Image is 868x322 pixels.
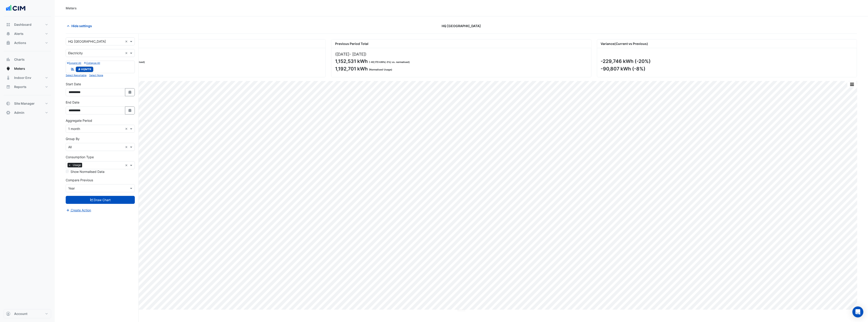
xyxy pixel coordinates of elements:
[335,66,586,72] div: 1,192,701 kWh
[66,22,95,30] button: Hide settings
[66,178,93,182] label: Compare Previous
[14,57,25,62] span: Charts
[14,110,24,115] span: Admin
[67,61,81,65] button: Expand All
[70,66,321,72] div: 1,101,894 kWh
[5,4,26,13] img: Company Logo
[4,29,51,38] button: Alerts
[369,61,410,64] span: ( -40,170 kWh ( -3% ) vs. normalised )
[71,67,75,71] fa-icon: Reportable
[89,74,103,77] small: Select None
[601,66,852,72] div: -90,807 kWh (-8%)
[66,118,92,123] label: Aggregate Period
[66,39,326,48] div: Current Period Total
[66,82,81,86] label: Start Date
[4,309,51,318] button: Account
[70,169,104,174] label: Show Normalised Data
[71,23,92,28] span: Hide settings
[78,68,81,71] fa-icon: Electricity
[70,58,321,64] div: 922,785 kWh
[4,20,51,29] button: Dashboard
[847,81,857,87] button: More Options
[6,85,10,89] app-icon: Reports
[4,99,51,108] button: Site Manager
[128,90,132,94] fa-icon: Select Date
[14,85,26,89] span: Reports
[601,58,852,64] div: -229,746 kWh (-20%)
[76,67,94,72] span: Main Meter
[66,196,135,204] button: Draw Chart
[4,55,51,64] button: Charts
[4,108,51,117] button: Admin
[6,101,10,106] app-icon: Site Manager
[14,66,25,71] span: Meters
[66,136,80,141] label: Group By
[442,23,481,28] span: HQ [GEOGRAPHIC_DATA]
[14,22,31,27] span: Dashboard
[349,52,365,57] span: - [DATE]
[125,163,129,168] span: Clear
[6,66,10,71] app-icon: Meters
[6,110,10,115] app-icon: Admin
[6,22,10,27] app-icon: Dashboard
[6,41,10,45] app-icon: Actions
[89,73,103,77] button: Select None
[4,38,51,47] button: Actions
[66,6,77,10] div: Meters
[66,155,94,159] label: Consumption Type
[14,75,31,80] span: Indoor Env
[335,52,587,57] div: ([DATE] )
[852,306,863,317] div: Open Intercom Messenger
[597,39,857,48] div: Variance (Current vs Previous)
[125,51,129,55] span: Clear
[4,64,51,73] button: Meters
[14,31,23,36] span: Alerts
[68,163,72,167] span: ×
[125,126,129,131] span: Clear
[6,57,10,62] app-icon: Charts
[6,75,10,80] app-icon: Indoor Env
[66,208,91,213] button: Create Action
[369,68,392,71] span: ( Normalised Usage )
[14,41,26,45] span: Actions
[14,101,35,106] span: Site Manager
[4,82,51,91] button: Reports
[125,39,129,44] span: Clear
[67,62,81,65] small: Expand All
[125,145,129,149] span: Clear
[84,61,100,65] button: Collapse All
[128,109,132,112] fa-icon: Select Date
[335,58,586,64] div: 1,152,531 kWh
[72,163,82,167] span: Usage
[66,100,79,105] label: End Date
[70,52,322,57] div: ([DATE] )
[331,39,591,48] div: Previous Period Total
[6,31,10,36] app-icon: Alerts
[14,312,27,316] span: Account
[4,73,51,82] button: Indoor Env
[66,73,86,77] button: Select Reportable
[66,74,86,77] small: Select Reportable
[84,62,100,65] small: Collapse All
